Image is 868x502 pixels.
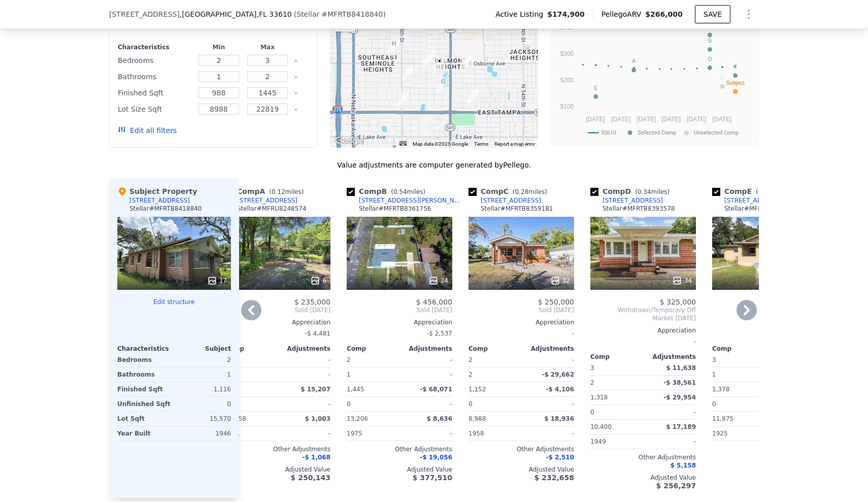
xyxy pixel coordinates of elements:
div: [STREET_ADDRESS] [724,196,785,205]
button: Clear [294,75,298,79]
div: Stellar # MFRTB8393578 [603,205,675,213]
div: Subject [174,345,231,353]
div: 6 [310,276,326,286]
div: Lot Sqft [117,412,172,426]
div: Adjusted Value [590,474,696,482]
div: 2 [176,353,231,367]
span: -$ 2,537 [427,330,452,337]
div: Comp [590,353,643,361]
div: - [645,405,696,419]
div: Adjusted Value [712,465,818,474]
div: - [402,353,452,367]
div: Adjustments [643,353,696,361]
a: Report a map error [494,141,535,147]
img: Google [332,135,366,148]
div: Comp [712,345,765,353]
div: Bathrooms [117,367,172,382]
span: 1,318 [590,394,608,401]
span: -$ 2,510 [546,454,574,461]
svg: A chart. [557,16,752,143]
span: 0 [469,400,473,408]
span: -$ 19,056 [420,454,452,461]
div: Stellar # MFRU8248574 [237,205,307,213]
span: Map data ©2025 Google [413,141,468,147]
text: [DATE] [712,116,731,123]
span: Pellego ARV [602,9,646,19]
span: $174,900 [547,9,585,19]
text: $100 [560,103,574,110]
div: - [280,426,330,441]
span: Sold [DATE] [469,306,574,314]
div: Stellar # MFRTB8361756 [359,205,431,213]
div: Finished Sqft [117,382,172,396]
div: 2 [469,367,519,382]
span: 0.34 [638,188,651,195]
div: Adjusted Value [347,465,452,474]
span: -$ 38,561 [663,379,696,386]
span: -$ 4,481 [305,330,330,337]
span: # MFRTB8418840 [321,10,383,18]
button: Edit all filters [118,125,177,136]
span: 8,988 [469,415,486,422]
text: C [733,63,738,70]
div: - [402,367,452,382]
div: Year Built [117,426,172,441]
span: Sold [DATE] [347,306,452,314]
div: 0 [176,397,231,411]
span: 1,378 [712,386,729,393]
text: [DATE] [687,116,706,123]
div: Stellar # MFRTB8359181 [481,205,553,213]
text: [DATE] [637,116,656,123]
div: Max [245,43,290,51]
div: Lot Size Sqft [118,102,192,116]
button: Clear [294,108,298,112]
div: Appreciation [347,318,452,326]
div: Appreciation [225,318,330,326]
div: [STREET_ADDRESS] [603,196,663,205]
div: 1949 [590,434,641,449]
span: 2 [347,356,351,363]
text: F [708,23,712,29]
text: D [708,56,712,62]
div: 1313 E New Orleans Ave [388,39,399,56]
div: Appreciation [590,326,696,334]
div: - [523,426,574,441]
text: $200 [560,77,574,84]
span: , [GEOGRAPHIC_DATA] [180,9,292,19]
span: 0 [712,400,716,408]
text: $300 [560,50,574,57]
div: Adjusted Value [469,465,574,474]
div: - [402,397,452,411]
div: 1941 [225,426,276,441]
span: $266,000 [645,10,683,18]
div: Adjustments [278,345,330,353]
div: 2102 E Genesee St [438,77,449,94]
div: 24 [428,276,448,286]
span: $ 8,636 [427,415,452,422]
div: Comp [225,345,278,353]
span: ( miles) [752,188,794,195]
text: Selected Comp [638,129,676,136]
text: [DATE] [661,116,681,123]
text: E [594,85,597,91]
span: 0.12 [272,188,285,195]
button: SAVE [695,5,730,23]
div: 1925 [712,426,763,441]
span: , FL 33610 [256,10,291,18]
div: 1958 [469,426,519,441]
button: Clear [294,59,298,63]
div: Characteristics [117,345,174,353]
div: 4104 N 26th St [468,88,479,106]
span: Stellar [296,10,319,18]
a: [STREET_ADDRESS] [225,196,297,205]
div: [STREET_ADDRESS] [237,196,297,205]
a: [STREET_ADDRESS] [590,196,663,205]
div: Appreciation [712,318,818,326]
div: - [523,353,574,367]
button: Edit structure [117,298,231,306]
span: $ 18,936 [544,415,574,422]
div: 1 [225,367,276,382]
span: $ 15,207 [301,386,330,393]
div: Unfinished Sqft [117,397,172,411]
